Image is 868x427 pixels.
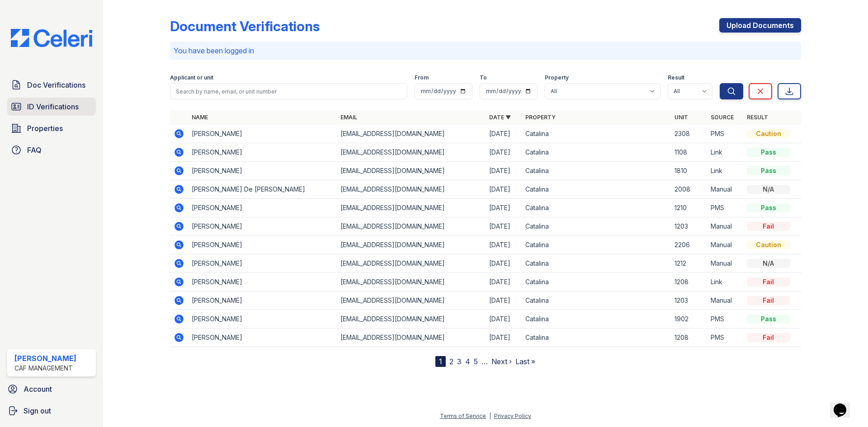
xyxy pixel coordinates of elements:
a: Result [747,114,768,121]
td: Catalina [522,236,670,254]
td: Catalina [522,328,670,347]
td: Manual [707,180,743,199]
td: Link [707,273,743,291]
span: Sign out [24,405,51,416]
td: Catalina [522,254,670,273]
a: Next › [491,357,512,366]
div: Fail [747,222,790,231]
a: 2 [449,357,453,366]
td: Catalina [522,310,670,328]
td: [PERSON_NAME] [188,143,337,162]
td: Catalina [522,180,670,199]
td: 1902 [671,310,707,328]
div: Document Verifications [170,18,320,34]
td: [EMAIL_ADDRESS][DOMAIN_NAME] [337,143,486,162]
td: [EMAIL_ADDRESS][DOMAIN_NAME] [337,254,486,273]
td: [DATE] [486,236,522,254]
td: Manual [707,254,743,273]
td: 1203 [671,217,707,236]
td: Catalina [522,273,670,291]
a: 3 [457,357,462,366]
div: N/A [747,259,790,268]
td: [PERSON_NAME] [188,125,337,143]
td: [EMAIL_ADDRESS][DOMAIN_NAME] [337,217,486,236]
a: Unit [675,114,688,121]
td: PMS [707,125,743,143]
div: Pass [747,203,790,212]
a: Terms of Service [440,413,486,419]
div: Pass [747,314,790,324]
td: [DATE] [486,125,522,143]
td: 2206 [671,236,707,254]
div: CAF Management [14,364,76,373]
div: | [489,413,491,419]
a: Source [711,114,734,121]
span: … [481,356,488,367]
span: ID Verifications [27,101,79,112]
div: N/A [747,185,790,194]
td: Catalina [522,162,670,180]
a: Name [192,114,208,121]
input: Search by name, email, or unit number [170,83,407,99]
td: [PERSON_NAME] [188,162,337,180]
div: Pass [747,166,790,175]
td: [DATE] [486,217,522,236]
div: Caution [747,129,790,138]
td: [DATE] [486,180,522,199]
td: 1108 [671,143,707,162]
td: [EMAIL_ADDRESS][DOMAIN_NAME] [337,125,486,143]
td: [EMAIL_ADDRESS][DOMAIN_NAME] [337,162,486,180]
a: Email [340,114,357,121]
div: Fail [747,333,790,342]
span: Account [24,384,52,394]
label: Result [668,74,684,81]
td: PMS [707,310,743,328]
a: Privacy Policy [494,413,531,419]
td: [PERSON_NAME] De [PERSON_NAME] [188,180,337,199]
td: Manual [707,217,743,236]
td: 1203 [671,291,707,310]
label: To [480,74,487,81]
td: [PERSON_NAME] [188,254,337,273]
td: PMS [707,199,743,217]
td: [DATE] [486,273,522,291]
td: [EMAIL_ADDRESS][DOMAIN_NAME] [337,180,486,199]
td: Catalina [522,143,670,162]
td: [PERSON_NAME] [188,236,337,254]
td: [PERSON_NAME] [188,310,337,328]
td: [EMAIL_ADDRESS][DOMAIN_NAME] [337,291,486,310]
td: [DATE] [486,143,522,162]
td: [DATE] [486,162,522,180]
span: Doc Verifications [27,80,85,90]
a: FAQ [7,141,96,159]
a: Sign out [4,402,99,420]
div: Fail [747,277,790,286]
td: 1810 [671,162,707,180]
td: [PERSON_NAME] [188,199,337,217]
a: Property [525,114,556,121]
div: [PERSON_NAME] [14,353,76,364]
td: [DATE] [486,254,522,273]
td: Manual [707,291,743,310]
a: Account [4,380,99,398]
td: Catalina [522,199,670,217]
a: Last » [515,357,535,366]
img: CE_Logo_Blue-a8612792a0a2168367f1c8372b55b34899dd931a85d93a1a3d3e32e68fde9ad4.png [4,29,99,47]
td: Manual [707,236,743,254]
td: 1208 [671,273,707,291]
td: [DATE] [486,291,522,310]
label: Applicant or unit [170,74,213,81]
td: Catalina [522,125,670,143]
td: [DATE] [486,328,522,347]
td: [EMAIL_ADDRESS][DOMAIN_NAME] [337,273,486,291]
td: [PERSON_NAME] [188,217,337,236]
td: 2008 [671,180,707,199]
td: PMS [707,328,743,347]
span: Properties [27,123,63,134]
td: [PERSON_NAME] [188,328,337,347]
td: 1208 [671,328,707,347]
td: 1210 [671,199,707,217]
td: Catalina [522,291,670,310]
a: Date ▼ [489,114,511,121]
